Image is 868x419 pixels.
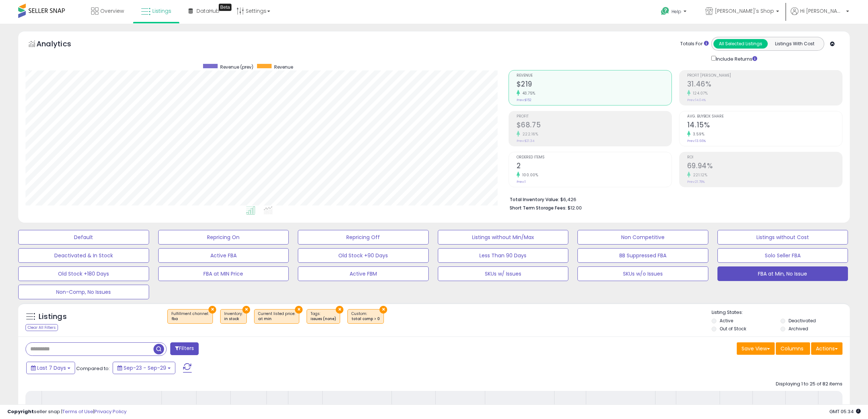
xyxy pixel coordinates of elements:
[520,172,538,178] small: 100.00%
[76,365,110,372] span: Compared to:
[517,115,672,119] span: Profit
[687,155,842,159] span: ROI
[274,64,293,70] span: Revenue
[520,91,536,96] small: 43.75%
[517,80,672,90] h2: $219
[717,266,848,281] button: FBA at Min, No Issue
[789,326,808,332] label: Archived
[298,230,429,245] button: Repricing Off
[690,172,708,178] small: 221.12%
[687,80,842,90] h2: 31.46%
[336,306,343,314] button: ×
[158,248,289,263] button: Active FBA
[713,39,768,49] button: All Selected Listings
[224,311,243,322] span: Inventory :
[520,131,538,137] small: 222.16%
[510,196,559,203] b: Total Inventory Value:
[94,408,126,415] a: Privacy Policy
[298,266,429,281] button: Active FBM
[62,408,93,415] a: Terms of Use
[687,162,842,172] h2: 69.94%
[517,98,532,102] small: Prev: $152
[715,7,774,15] span: [PERSON_NAME]'s Shop
[687,115,842,119] span: Avg. Buybox Share
[196,7,219,15] span: DataHub
[124,364,166,372] span: Sep-23 - Sep-29
[258,311,295,322] span: Current listed price :
[811,342,842,355] button: Actions
[219,4,231,11] div: Tooltip anchor
[712,309,850,316] p: Listing States:
[687,98,706,102] small: Prev: 14.04%
[7,408,126,415] div: seller snap | |
[438,266,569,281] button: SKUs w/ Issues
[18,266,149,281] button: Old Stock +180 Days
[661,7,670,16] i: Get Help
[776,342,810,355] button: Columns
[26,324,58,331] div: Clear All Filters
[158,230,289,245] button: Repricing On
[171,316,209,322] div: fba
[311,316,336,322] div: issues (none)
[687,121,842,131] h2: 14.15%
[687,139,706,143] small: Prev: 13.66%
[577,248,708,263] button: BB Suppressed FBA
[242,306,250,314] button: ×
[379,306,387,314] button: ×
[311,311,336,322] span: Tags :
[18,285,149,299] button: Non-Comp, No Issues
[113,362,175,374] button: Sep-23 - Sep-29
[39,312,67,322] h5: Listings
[7,408,34,415] strong: Copyright
[687,180,705,184] small: Prev: 21.78%
[655,1,694,24] a: Help
[690,131,705,137] small: 3.59%
[717,230,848,245] button: Listings without Cost
[36,39,85,51] h5: Analytics
[209,306,216,314] button: ×
[351,316,380,322] div: total comp > 0
[690,91,708,96] small: 124.07%
[517,155,672,159] span: Ordered Items
[687,74,842,78] span: Profit [PERSON_NAME]
[781,345,803,352] span: Columns
[720,318,733,324] label: Active
[517,74,672,78] span: Revenue
[298,248,429,263] button: Old Stock +90 Days
[438,230,569,245] button: Listings without Min/Max
[517,121,672,131] h2: $68.75
[577,266,708,281] button: SKUs w/o Issues
[438,248,569,263] button: Less Than 90 Days
[568,204,582,211] span: $12.00
[351,311,380,322] span: Custom:
[800,7,844,15] span: Hi [PERSON_NAME]
[517,139,534,143] small: Prev: $21.34
[295,306,303,314] button: ×
[171,311,209,322] span: Fulfillment channel :
[829,408,861,415] span: 2025-10-7 05:34 GMT
[517,180,526,184] small: Prev: 1
[158,266,289,281] button: FBA at MIN Price
[37,364,66,372] span: Last 7 Days
[517,162,672,172] h2: 2
[18,248,149,263] button: Deactivated & In Stock
[510,195,837,203] li: $6,426
[737,342,775,355] button: Save View
[791,7,849,24] a: Hi [PERSON_NAME]
[717,248,848,263] button: Solo Seller FBA
[510,205,567,211] b: Short Term Storage Fees:
[100,7,124,15] span: Overview
[789,318,816,324] label: Deactivated
[680,41,709,47] div: Totals For
[18,230,149,245] button: Default
[720,326,746,332] label: Out of Stock
[220,64,253,70] span: Revenue (prev)
[152,7,171,15] span: Listings
[776,381,842,388] div: Displaying 1 to 25 of 82 items
[26,362,75,374] button: Last 7 Days
[224,316,243,322] div: in stock
[577,230,708,245] button: Non Competitive
[672,8,681,15] span: Help
[258,316,295,322] div: at min
[170,342,199,355] button: Filters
